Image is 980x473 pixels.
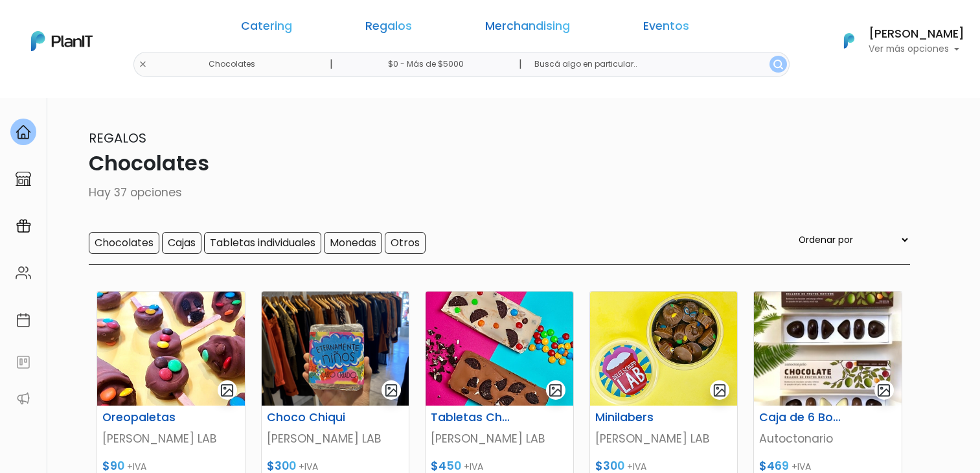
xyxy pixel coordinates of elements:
img: close-6986928ebcb1d6c9903e3b54e860dbc4d054630f23adef3a32610726dff6a82b.svg [139,60,147,69]
h6: Tabletas Chocolate [423,411,525,424]
img: gallery-light [712,383,727,398]
h6: Minilabers [587,411,689,424]
p: Chocolates [71,148,910,179]
img: calendar-87d922413cdce8b2cf7b7f5f62616a5cf9e4887200fb71536465627b3292af00.svg [16,312,31,328]
img: partners-52edf745621dab592f3b2c58e3bca9d71375a7ef29c3b500c9f145b62cc070d4.svg [16,391,31,406]
input: Monedas [324,232,382,254]
p: Regalos [71,128,910,148]
img: gallery-light [384,383,399,398]
p: [PERSON_NAME] LAB [595,430,733,447]
p: | [330,56,333,72]
img: thumb_d9431d_09d84f65f36d4c32b59a9acc13557662_mv2.png [262,292,409,406]
img: people-662611757002400ad9ed0e3c099ab2801c6687ba6c219adb57efc949bc21e19d.svg [16,265,31,281]
p: [PERSON_NAME] LAB [267,430,404,447]
input: Cajas [162,232,201,254]
span: +IVA [464,460,483,473]
h6: Oreopaletas [95,411,196,424]
h6: Choco Chiqui [259,411,361,424]
img: thumb_barras.jpg [426,292,573,406]
img: search_button-432b6d5273f82d61273b3651a40e1bd1b912527efae98b1b7a1b2c0702e16a8d.svg [773,60,783,69]
a: Eventos [643,21,689,36]
img: campaigns-02234683943229c281be62815700db0a1741e53638e28bf9629b52c665b00959.svg [16,218,31,234]
a: Catering [241,21,292,36]
a: Merchandising [485,21,570,36]
img: feedback-78b5a0c8f98aac82b08bfc38622c3050aee476f2c9584af64705fc4e61158814.svg [16,354,31,370]
img: thumb_paletas.jpg [97,292,245,406]
p: [PERSON_NAME] LAB [431,430,568,447]
input: Tabletas individuales [204,232,321,254]
p: Ver más opciones [869,45,964,54]
img: marketplace-4ceaa7011d94191e9ded77b95e3339b90024bf715f7c57f8cf31f2d8c509eaba.svg [16,171,31,187]
img: gallery-light [548,383,563,398]
img: gallery-light [220,383,234,398]
input: Otros [385,232,426,254]
input: Buscá algo en particular.. [524,52,789,77]
h6: [PERSON_NAME] [869,29,964,40]
span: +IVA [792,460,811,473]
h6: Caja de 6 Bombones [751,411,853,424]
img: PlanIt Logo [31,31,93,51]
p: [PERSON_NAME] LAB [102,430,240,447]
a: Regalos [365,21,412,36]
img: gallery-light [876,383,891,398]
button: PlanIt Logo [PERSON_NAME] Ver más opciones [827,24,964,58]
span: +IVA [627,460,646,473]
span: +IVA [299,460,318,473]
p: | [519,56,522,72]
p: Autoctonario [759,430,896,447]
input: Chocolates [89,232,159,254]
img: thumb_Bombones.jpg [590,292,738,406]
img: thumb_WhatsApp_Image_2023-04-27_at_15.28.58.jpeg [754,292,902,406]
p: Hay 37 opciones [71,184,910,201]
img: home-e721727adea9d79c4d83392d1f703f7f8bce08238fde08b1acbfd93340b81755.svg [16,124,31,140]
span: +IVA [127,460,146,473]
img: PlanIt Logo [835,27,863,55]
